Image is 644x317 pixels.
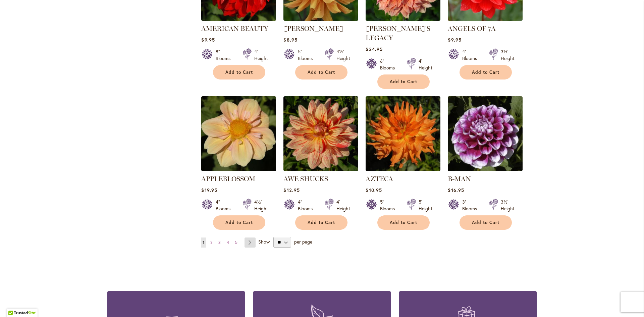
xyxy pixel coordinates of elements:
a: Andy's Legacy [366,16,440,22]
div: 4' Height [254,48,268,62]
a: AMERICAN BEAUTY [201,16,276,22]
button: Add to Cart [460,215,512,230]
a: 5 [233,237,239,248]
a: 2 [209,237,214,248]
div: 3" Blooms [462,199,481,212]
img: AZTECA [366,96,440,171]
a: 4 [225,237,231,248]
a: 3 [217,237,222,248]
img: APPLEBLOSSOM [201,96,276,171]
span: $9.95 [448,37,461,43]
span: 5 [235,240,237,245]
span: Add to Cart [308,69,335,75]
span: $12.95 [283,187,300,193]
span: Add to Cart [308,220,335,225]
a: [PERSON_NAME] [283,24,343,33]
div: 4' Height [336,199,350,212]
div: 5' Height [419,199,432,212]
span: $9.95 [201,37,215,43]
img: B-MAN [448,96,523,171]
span: Add to Cart [225,220,253,225]
a: B-MAN [448,166,523,172]
a: [PERSON_NAME]'S LEGACY [366,24,430,42]
span: $10.95 [366,187,382,193]
div: 4½' Height [254,199,268,212]
div: 4" Blooms [462,48,481,62]
button: Add to Cart [213,215,265,230]
span: Show [258,239,270,245]
a: ANGELS OF 7A [448,24,496,33]
a: ANDREW CHARLES [283,16,358,22]
span: Add to Cart [390,79,417,85]
button: Add to Cart [213,65,265,80]
span: Add to Cart [390,220,417,225]
span: 4 [227,240,229,245]
div: 4½' Height [336,48,350,62]
a: APPLEBLOSSOM [201,175,255,183]
span: Add to Cart [225,69,253,75]
img: AWE SHUCKS [283,96,358,171]
span: $34.95 [366,46,382,52]
div: 4" Blooms [298,199,317,212]
span: per page [294,239,312,245]
div: 5" Blooms [298,48,317,62]
a: AWE SHUCKS [283,175,328,183]
div: 3½' Height [501,199,515,212]
span: Add to Cart [472,220,499,225]
button: Add to Cart [295,65,347,80]
span: $8.95 [283,37,297,43]
span: 3 [218,240,221,245]
span: $16.95 [448,187,464,193]
button: Add to Cart [377,74,430,89]
span: 1 [203,240,204,245]
div: 4" Blooms [216,199,234,212]
button: Add to Cart [377,215,430,230]
a: AWE SHUCKS [283,166,358,172]
div: 8" Blooms [216,48,234,62]
span: $19.95 [201,187,217,193]
div: 6" Blooms [380,58,399,71]
a: AZTECA [366,166,440,172]
iframe: Launch Accessibility Center [5,293,24,312]
a: APPLEBLOSSOM [201,166,276,172]
button: Add to Cart [295,215,347,230]
span: Add to Cart [472,69,499,75]
a: AMERICAN BEAUTY [201,24,268,33]
button: Add to Cart [460,65,512,80]
div: 4' Height [419,58,432,71]
span: 2 [210,240,212,245]
a: AZTECA [366,175,393,183]
div: 5" Blooms [380,199,399,212]
a: ANGELS OF 7A [448,16,523,22]
div: 3½' Height [501,48,515,62]
a: B-MAN [448,175,471,183]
